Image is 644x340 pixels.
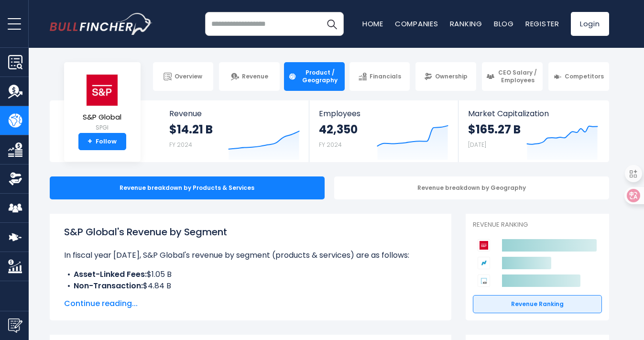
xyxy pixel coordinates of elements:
[309,100,458,162] a: Employees 42,350 FY 2024
[299,69,340,84] span: Product / Geography
[64,298,437,309] span: Continue reading...
[8,172,22,186] img: Ownership
[497,69,538,84] span: CEO Salary / Employees
[435,73,468,80] span: Ownership
[319,141,342,149] small: FY 2024
[219,62,280,91] a: Revenue
[64,280,437,292] li: $4.84 B
[334,176,609,199] div: Revenue breakdown by Geography
[565,73,604,80] span: Competitors
[64,250,437,261] p: In fiscal year [DATE], S&P Global's revenue by segment (products & services) are as follows:
[468,109,598,118] span: Market Capitalization
[571,12,609,36] a: Login
[169,141,192,149] small: FY 2024
[473,295,602,313] a: Revenue Ranking
[525,19,559,29] a: Register
[169,122,213,137] strong: $14.21 B
[64,269,437,280] li: $1.05 B
[64,225,437,239] h1: S&P Global's Revenue by Segment
[494,19,514,29] a: Blog
[362,19,383,29] a: Home
[83,113,121,121] span: S&P Global
[50,13,153,35] a: Go to homepage
[458,100,608,162] a: Market Capitalization $165.27 B [DATE]
[78,133,126,150] a: +Follow
[74,269,147,280] b: Asset-Linked Fees:
[478,274,490,287] img: Intercontinental Exchange competitors logo
[473,221,602,229] p: Revenue Ranking
[87,137,92,146] strong: +
[415,62,476,91] a: Ownership
[468,141,486,149] small: [DATE]
[74,280,143,291] b: Non-Transaction:
[83,123,121,132] small: SPGI
[50,176,325,199] div: Revenue breakdown by Products & Services
[468,122,521,137] strong: $165.27 B
[50,13,153,35] img: bullfincher logo
[169,109,300,118] span: Revenue
[242,73,268,80] span: Revenue
[153,62,214,91] a: Overview
[450,19,482,29] a: Ranking
[82,74,122,133] a: S&P Global SPGI
[284,62,345,91] a: Product / Geography
[482,62,543,91] a: CEO Salary / Employees
[319,122,358,137] strong: 42,350
[319,109,448,118] span: Employees
[175,73,202,80] span: Overview
[349,62,410,91] a: Financials
[160,100,309,162] a: Revenue $14.21 B FY 2024
[370,73,401,80] span: Financials
[395,19,438,29] a: Companies
[548,62,609,91] a: Competitors
[478,257,490,269] img: Nasdaq competitors logo
[478,239,490,252] img: S&P Global competitors logo
[320,12,344,36] button: Search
